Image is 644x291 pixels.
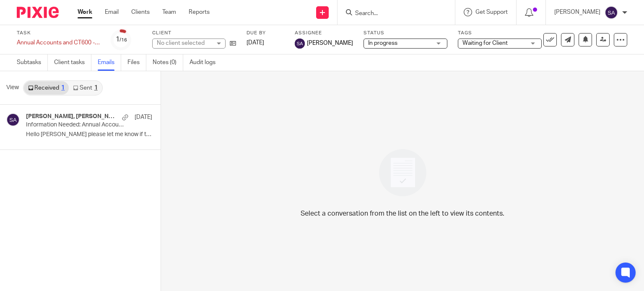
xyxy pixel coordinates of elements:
label: Tags [458,30,542,36]
h4: [PERSON_NAME], [PERSON_NAME] | WIS Accountancy, Me [26,113,118,120]
a: Work [78,8,92,16]
a: Team [162,8,176,16]
label: Status [364,30,447,36]
label: Due by [247,30,284,36]
span: [PERSON_NAME] [307,39,353,47]
img: svg%3E [605,6,618,19]
a: Clients [131,8,150,16]
img: svg%3E [295,39,305,49]
div: 1 [94,85,98,91]
a: Received1 [24,81,69,95]
span: In progress [368,40,397,46]
div: No client selected [157,39,211,47]
a: Emails [98,54,121,71]
span: View [6,83,19,92]
a: Files [127,54,146,71]
label: Task [17,30,101,36]
a: Sent1 [69,81,101,95]
label: Assignee [295,30,353,36]
img: image [374,144,432,202]
span: Waiting for Client [462,40,508,46]
a: Email [105,8,119,16]
a: Reports [189,8,210,16]
p: Select a conversation from the list on the left to view its contents. [301,209,504,219]
a: Notes (0) [153,54,183,71]
a: Audit logs [190,54,222,71]
div: 1 [61,85,65,91]
span: [DATE] [247,40,264,46]
small: /16 [119,38,127,42]
div: 1 [116,35,127,44]
img: Pixie [17,7,59,18]
p: Information Needed: Annual Accounts YE Sep' 24 - STERLING INVESTMENT VENTURES LTD [26,121,127,129]
p: Hello [PERSON_NAME] please let me know if they were ok ... [26,131,152,138]
input: Search [354,10,430,18]
p: [DATE] [135,113,152,121]
div: Annual Accounts and CT600 - (SPV) [17,39,101,47]
a: Subtasks [17,54,48,71]
label: Client [152,30,236,36]
a: Client tasks [54,54,91,71]
img: svg%3E [6,113,20,126]
p: [PERSON_NAME] [554,8,600,16]
span: Get Support [475,9,508,15]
